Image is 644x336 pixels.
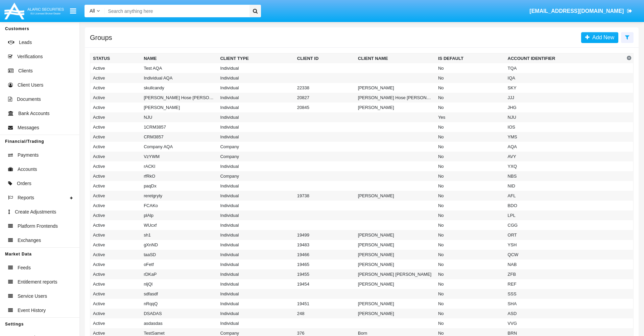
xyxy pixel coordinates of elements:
[435,269,505,279] td: No
[505,240,625,250] td: YSH
[217,250,294,260] td: Individual
[217,309,294,318] td: Individual
[435,220,505,230] td: No
[18,307,46,314] span: Event History
[505,181,625,191] td: NID
[435,181,505,191] td: No
[17,53,43,60] span: Verifications
[217,181,294,191] td: Individual
[435,142,505,152] td: No
[435,53,505,64] th: Is Default
[294,299,355,309] td: 19451
[18,67,33,74] span: Clients
[435,191,505,201] td: No
[217,152,294,161] td: Company
[141,142,217,152] td: Company AQA
[141,250,217,260] td: taaSD
[105,5,247,17] input: Search
[217,122,294,132] td: Individual
[90,93,141,103] td: Active
[526,2,636,21] a: [EMAIL_ADDRESS][DOMAIN_NAME]
[90,191,141,201] td: Active
[505,132,625,142] td: YMS
[355,260,435,269] td: [PERSON_NAME]
[90,230,141,240] td: Active
[90,152,141,161] td: Active
[217,83,294,93] td: Individual
[355,191,435,201] td: [PERSON_NAME]
[90,309,141,318] td: Active
[141,122,217,132] td: 1CRM3857
[505,63,625,73] td: TQA
[19,39,32,46] span: Leads
[294,309,355,318] td: 248
[355,269,435,279] td: [PERSON_NAME] [PERSON_NAME]
[141,260,217,269] td: oFetf
[90,73,141,83] td: Active
[90,220,141,230] td: Active
[294,83,355,93] td: 22338
[435,201,505,210] td: No
[355,230,435,240] td: [PERSON_NAME]
[435,122,505,132] td: No
[505,260,625,269] td: NAB
[90,240,141,250] td: Active
[505,53,625,64] th: Account Identifier
[217,318,294,328] td: Individual
[217,230,294,240] td: Individual
[217,112,294,122] td: Individual
[141,318,217,328] td: asdasdas
[217,171,294,181] td: Company
[505,161,625,171] td: YXQ
[581,32,618,43] a: Add New
[141,152,217,161] td: VzYWM
[435,250,505,260] td: No
[90,260,141,269] td: Active
[90,250,141,260] td: Active
[141,132,217,142] td: CRM3857
[141,171,217,181] td: rfRkO
[435,103,505,112] td: No
[90,142,141,152] td: Active
[90,289,141,299] td: Active
[17,180,31,187] span: Orders
[435,112,505,122] td: Yes
[435,152,505,161] td: No
[355,83,435,93] td: [PERSON_NAME]
[294,53,355,64] th: Client ID
[505,83,625,93] td: SKY
[294,103,355,112] td: 20845
[90,201,141,210] td: Active
[90,83,141,93] td: Active
[435,93,505,103] td: No
[294,269,355,279] td: 19455
[435,63,505,73] td: No
[505,171,625,181] td: NBS
[90,161,141,171] td: Active
[141,161,217,171] td: rACKl
[90,318,141,328] td: Active
[217,210,294,220] td: Individual
[217,201,294,210] td: Individual
[90,210,141,220] td: Active
[294,191,355,201] td: 19738
[435,83,505,93] td: No
[217,132,294,142] td: Individual
[505,269,625,279] td: ZFB
[217,260,294,269] td: Individual
[141,63,217,73] td: Test AQA
[217,161,294,171] td: Individual
[505,122,625,132] td: IOS
[90,8,95,14] span: All
[141,240,217,250] td: gXnND
[294,240,355,250] td: 19483
[505,201,625,210] td: BDO
[505,279,625,289] td: REF
[294,230,355,240] td: 19499
[141,309,217,318] td: DSADAS
[355,299,435,309] td: [PERSON_NAME]
[90,63,141,73] td: Active
[90,122,141,132] td: Active
[217,299,294,309] td: Individual
[505,220,625,230] td: CGG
